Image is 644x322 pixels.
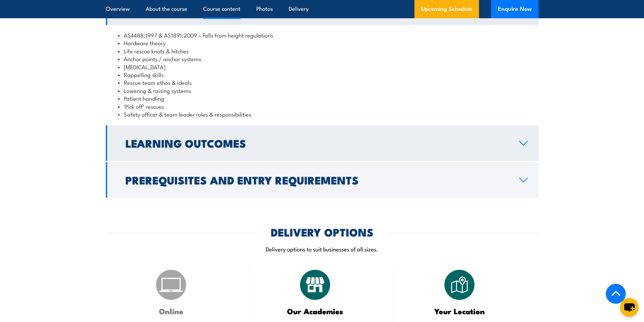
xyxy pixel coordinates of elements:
[106,245,539,253] p: Delivery options to suit businesses of all sizes.
[118,110,526,118] li: Safety officer & team leader roles & responsibilities
[125,175,508,184] h2: Prerequisites and Entry Requirements
[271,227,374,237] h2: DELIVERY OPTIONS
[118,94,526,102] li: Patient handling
[411,307,508,315] h3: Your Location
[118,86,526,94] li: Lowering & raising systems
[118,78,526,86] li: Rescue team ethos & ideals
[123,307,220,315] h3: Online
[106,125,539,161] a: Learning Outcomes
[118,39,526,47] li: Hardware theory
[620,298,639,317] button: chat-button
[118,102,526,110] li: ‘Pick off’ rescues
[118,47,526,55] li: Life rescue knots & hitches
[125,138,508,148] h2: Learning Outcomes
[118,71,526,78] li: Rappelling skills
[118,31,526,39] li: AS4488:1997 & AS1891:2009 – Falls from height regulations
[267,307,364,315] h3: Our Academies
[118,63,526,71] li: [MEDICAL_DATA]
[118,55,526,63] li: Anchor points / anchor systems
[106,162,539,198] a: Prerequisites and Entry Requirements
